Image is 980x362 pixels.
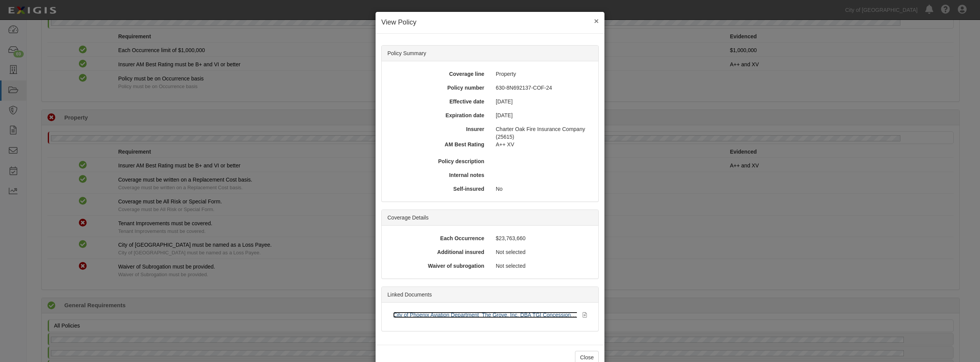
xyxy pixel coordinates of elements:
div: Policy number [385,84,490,92]
div: No [490,185,595,193]
div: Charter Oak Fire Insurance Company (25615) [490,125,595,141]
div: [DATE] [490,98,595,105]
div: Coverage Details [382,210,598,226]
div: Expiration date [385,111,490,119]
div: Property [490,70,595,78]
div: Waiver of subrogation [385,262,490,270]
div: Self-insured [385,185,490,193]
div: Policy Summary [382,46,598,61]
div: Additional insured [385,248,490,256]
div: Not selected [490,262,595,270]
div: $23,763,660 [490,234,595,242]
div: AM Best Rating [382,141,490,148]
a: City of Phoenix Aviation Department_The Grove, Inc. DBA TGI Concessions_EPI Master 24-25_8-25-202... [393,312,684,318]
div: 630-8N692137-COF-24 [490,84,595,92]
div: City of Phoenix Aviation Department_The Grove, Inc. DBA TGI Concessions_EPI Master 24-25_8-25-202... [393,311,577,319]
div: Policy description [385,157,490,165]
div: Insurer [385,125,490,133]
div: Coverage line [385,70,490,78]
div: Internal notes [385,171,490,179]
div: A++ XV [490,141,598,148]
div: Linked Documents [382,287,598,303]
div: Effective date [385,98,490,105]
div: [DATE] [490,111,595,119]
div: Each Occurrence [385,234,490,242]
div: Not selected [490,248,595,256]
h4: View Policy [381,18,599,28]
button: Close [594,17,599,25]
